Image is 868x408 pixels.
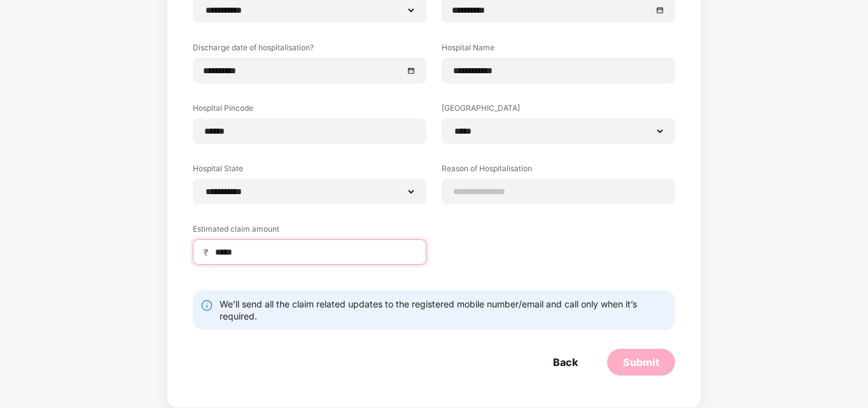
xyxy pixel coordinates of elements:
[193,102,426,118] label: Hospital Pincode
[193,42,426,58] label: Discharge date of hospitalisation?
[442,102,675,118] label: [GEOGRAPHIC_DATA]
[200,299,213,312] img: svg+xml;base64,PHN2ZyBpZD0iSW5mby0yMHgyMCIgeG1sbnM9Imh0dHA6Ly93d3cudzMub3JnLzIwMDAvc3ZnIiB3aWR0aD...
[623,355,659,369] div: Submit
[193,163,426,179] label: Hospital State
[553,355,578,369] div: Back
[442,42,675,58] label: Hospital Name
[442,163,675,179] label: Reason of Hospitalisation
[204,246,214,258] span: ₹
[193,223,426,239] label: Estimated claim amount
[220,298,668,322] div: We’ll send all the claim related updates to the registered mobile number/email and call only when...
